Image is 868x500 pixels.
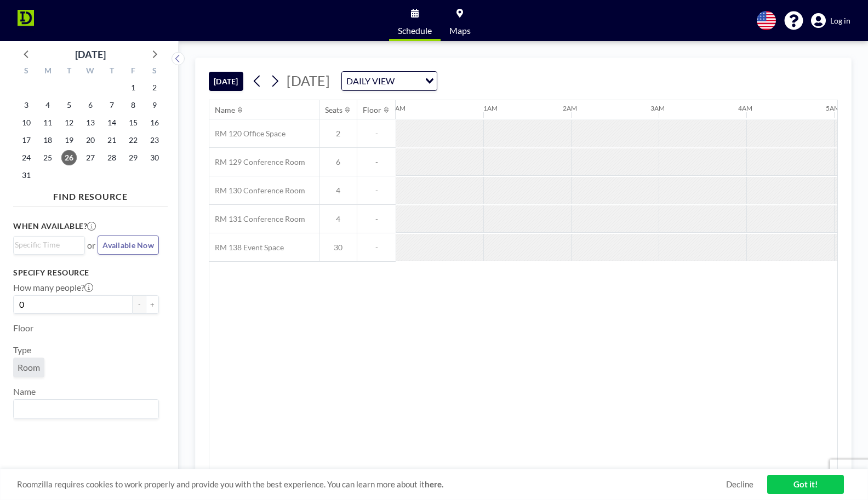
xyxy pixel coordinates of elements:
[319,243,357,252] span: 30
[325,105,342,115] div: Seats
[319,129,357,139] span: 2
[767,475,844,494] a: Got it!
[37,65,59,79] div: M
[357,186,396,196] span: -
[215,105,235,115] div: Name
[125,115,141,130] span: Friday, August 15, 2025
[18,362,40,373] span: Room
[40,133,55,148] span: Monday, August 18, 2025
[357,157,396,167] span: -
[101,65,122,79] div: T
[19,133,34,148] span: Sunday, August 17, 2025
[209,72,243,91] button: [DATE]
[83,97,98,113] span: Wednesday, August 6, 2025
[61,115,77,130] span: Tuesday, August 12, 2025
[16,65,37,79] div: S
[147,115,162,130] span: Saturday, August 16, 2025
[59,65,80,79] div: T
[83,133,98,148] span: Wednesday, August 20, 2025
[147,133,162,148] span: Saturday, August 23, 2025
[319,214,357,224] span: 4
[19,168,34,183] span: Sunday, August 31, 2025
[13,187,168,202] h4: FIND RESOURCE
[147,97,162,113] span: Saturday, August 9, 2025
[61,133,77,148] span: Tuesday, August 19, 2025
[40,115,55,130] span: Monday, August 11, 2025
[19,97,34,113] span: Sunday, August 3, 2025
[726,479,753,490] a: Decline
[146,295,159,314] button: +
[387,104,406,112] div: 12AM
[98,235,159,255] button: Available Now
[209,243,284,252] span: RM 138 Event Space
[61,150,77,165] span: Tuesday, August 26, 2025
[80,65,101,79] div: W
[425,479,443,489] a: here.
[13,268,159,278] h3: Specify resource
[398,74,419,88] input: Search for option
[209,186,305,196] span: RM 130 Conference Room
[125,133,141,148] span: Friday, August 22, 2025
[144,65,165,79] div: S
[104,115,119,130] span: Thursday, August 14, 2025
[15,239,78,251] input: Search for option
[125,150,141,165] span: Friday, August 29, 2025
[19,150,34,165] span: Sunday, August 24, 2025
[83,150,98,165] span: Wednesday, August 27, 2025
[13,386,36,397] label: Name
[17,479,726,490] span: Roomzilla requires cookies to work properly and provide you with the best experience. You can lea...
[357,214,396,224] span: -
[287,72,330,89] span: [DATE]
[738,104,752,112] div: 4AM
[104,150,119,165] span: Thursday, August 28, 2025
[13,282,93,293] label: How many people?
[826,104,840,112] div: 5AM
[40,150,55,165] span: Monday, August 25, 2025
[319,186,357,196] span: 4
[650,104,665,112] div: 3AM
[14,237,84,253] div: Search for option
[13,323,33,334] label: Floor
[209,214,305,224] span: RM 131 Conference Room
[104,133,119,148] span: Thursday, August 21, 2025
[104,97,119,113] span: Thursday, August 7, 2025
[449,26,471,35] span: Maps
[125,97,141,113] span: Friday, August 8, 2025
[563,104,577,112] div: 2AM
[14,400,158,418] div: Search for option
[147,150,162,165] span: Saturday, August 30, 2025
[483,104,498,112] div: 1AM
[13,344,31,355] label: Type
[83,115,98,130] span: Wednesday, August 13, 2025
[319,157,357,167] span: 6
[19,115,34,130] span: Sunday, August 10, 2025
[18,10,34,32] img: organization-logo
[811,13,850,28] a: Log in
[830,16,850,26] span: Log in
[209,129,285,139] span: RM 120 Office Space
[398,26,432,35] span: Schedule
[344,74,397,88] span: DAILY VIEW
[87,240,95,251] span: or
[102,240,154,250] span: Available Now
[342,72,437,90] div: Search for option
[363,105,381,115] div: Floor
[357,243,396,252] span: -
[125,80,141,95] span: Friday, August 1, 2025
[147,80,162,95] span: Saturday, August 2, 2025
[357,129,396,139] span: -
[209,157,305,167] span: RM 129 Conference Room
[133,295,146,314] button: -
[122,65,144,79] div: F
[75,47,106,62] div: [DATE]
[40,97,55,113] span: Monday, August 4, 2025
[61,97,77,113] span: Tuesday, August 5, 2025
[15,402,152,416] input: Search for option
